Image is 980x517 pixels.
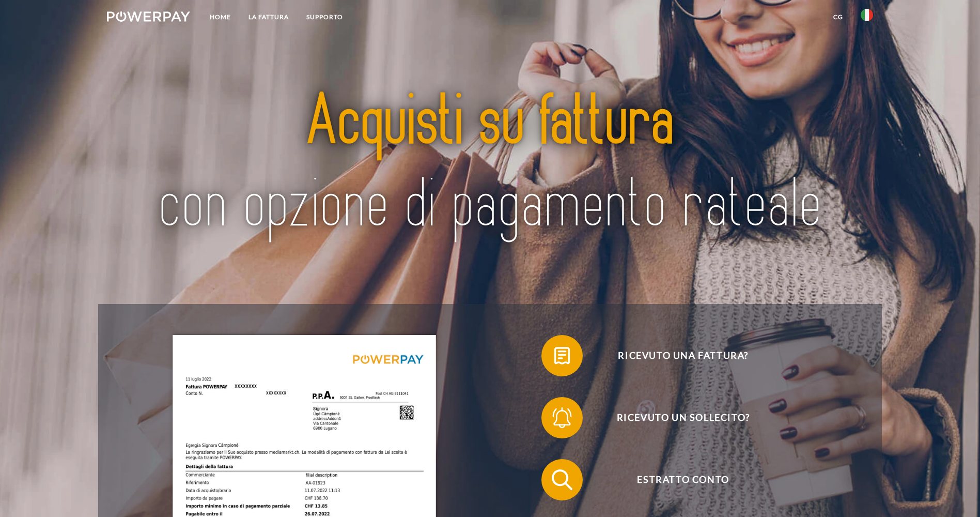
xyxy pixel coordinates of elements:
span: Estratto conto [556,459,810,500]
button: Ricevuto una fattura? [541,335,810,376]
a: LA FATTURA [240,8,298,26]
span: Ricevuto una fattura? [556,335,810,376]
a: CG [825,8,852,26]
button: Estratto conto [541,459,810,500]
img: logo-powerpay-white.svg [107,11,190,22]
button: Ricevuto un sollecito? [541,397,810,438]
img: qb_bill.svg [549,343,575,369]
img: qb_bell.svg [549,405,575,431]
a: Supporto [298,8,352,26]
img: qb_search.svg [549,467,575,493]
span: Ricevuto un sollecito? [556,397,810,438]
a: Home [201,8,240,26]
img: it [861,9,873,21]
img: title-powerpay_it.svg [145,52,835,277]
